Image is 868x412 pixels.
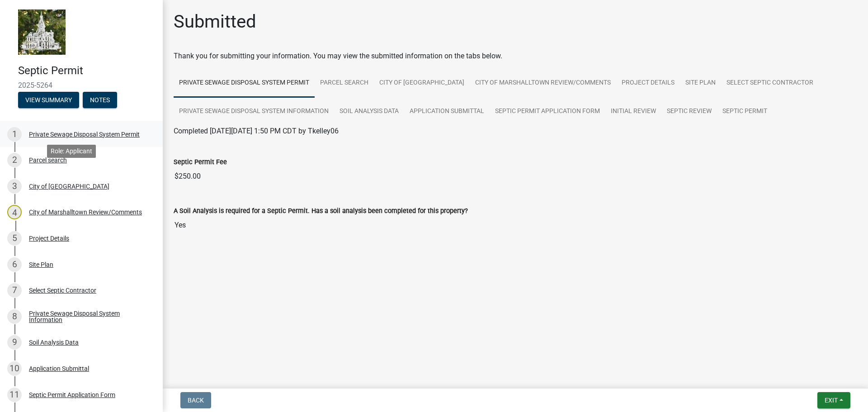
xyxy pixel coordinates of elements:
[29,235,69,242] div: Project Details
[717,97,773,126] a: Septic Permit
[7,335,22,350] div: 9
[83,92,117,108] button: Notes
[29,339,79,346] div: Soil Analysis Data
[7,153,22,167] div: 2
[29,365,89,372] div: Application Submittal
[7,179,22,194] div: 3
[18,97,79,104] wm-modal-confirm: Summary
[174,69,315,98] a: Private Sewage Disposal System Permit
[7,388,22,402] div: 11
[7,283,22,298] div: 7
[721,69,819,98] a: Select Septic Contractor
[825,397,838,404] span: Exit
[616,69,680,98] a: Project Details
[29,392,115,398] div: Septic Permit Application Form
[29,209,142,215] div: City of Marshalltown Review/Comments
[605,97,661,126] a: Initial Review
[470,69,616,98] a: City of Marshalltown Review/Comments
[7,205,22,219] div: 4
[29,287,96,294] div: Select Septic Contractor
[29,183,109,189] div: City of [GEOGRAPHIC_DATA]
[29,310,148,323] div: Private Sewage Disposal System Information
[7,361,22,376] div: 10
[680,69,721,98] a: Site Plan
[180,392,211,408] button: Back
[174,97,334,126] a: Private Sewage Disposal System Information
[47,145,96,158] div: Role: Applicant
[174,208,468,214] label: A Soil Analysis is required for a Septic Permit. Has a soil analysis been completed for this prop...
[404,97,490,126] a: Application Submittal
[334,97,404,126] a: Soil Analysis Data
[29,261,53,268] div: Site Plan
[174,159,227,166] label: Septic Permit Fee
[29,131,140,137] div: Private Sewage Disposal System Permit
[18,64,156,77] h4: Septic Permit
[18,92,79,108] button: View Summary
[7,231,22,246] div: 5
[188,397,204,404] span: Back
[18,9,66,55] img: Marshall County, Iowa
[174,51,857,62] div: Thank you for submitting your information. You may view the submitted information on the tabs below.
[490,97,605,126] a: Septic Permit Application Form
[7,257,22,272] div: 6
[315,69,374,98] a: Parcel search
[7,309,22,324] div: 8
[18,81,145,90] span: 2025-5264
[661,97,717,126] a: Septic Review
[29,157,67,163] div: Parcel search
[7,127,22,142] div: 1
[374,69,470,98] a: City of [GEOGRAPHIC_DATA]
[83,97,117,104] wm-modal-confirm: Notes
[174,11,256,33] h1: Submitted
[174,127,339,135] span: Completed [DATE][DATE] 1:50 PM CDT by Tkelley06
[817,392,850,408] button: Exit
